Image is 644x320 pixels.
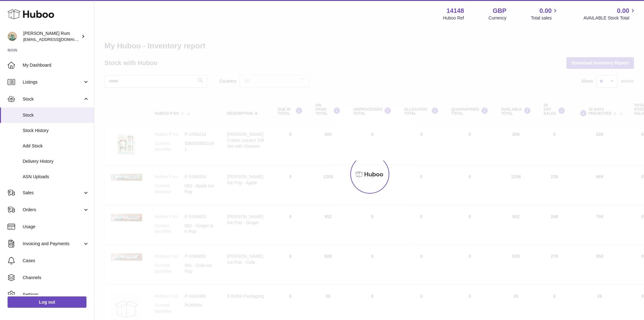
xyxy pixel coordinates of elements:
[23,158,89,164] span: Delivery History
[8,32,17,41] img: mail@bartirum.wales
[531,7,559,21] a: 0.00 Total sales
[23,62,89,68] span: My Dashboard
[23,241,83,247] span: Invoicing and Payments
[23,37,92,42] span: [EMAIL_ADDRESS][DOMAIN_NAME]
[23,79,83,85] span: Listings
[23,190,83,196] span: Sales
[23,224,89,230] span: Usage
[489,15,507,21] div: Currency
[443,15,464,21] div: Huboo Ref
[493,7,506,15] strong: GBP
[23,258,89,264] span: Cases
[23,30,80,42] div: [PERSON_NAME] Rum
[531,15,559,21] span: Total sales
[23,128,89,134] span: Stock History
[617,7,629,15] span: 0.00
[23,112,89,118] span: Stock
[583,15,636,21] span: AVAILABLE Stock Total
[8,296,86,308] a: Log out
[23,207,83,213] span: Orders
[23,174,89,180] span: ASN Uploads
[447,7,464,15] strong: 14148
[583,7,636,21] a: 0.00 AVAILABLE Stock Total
[23,96,83,102] span: Stock
[540,7,552,15] span: 0.00
[23,275,89,281] span: Channels
[23,292,89,298] span: Settings
[23,143,89,149] span: Add Stock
